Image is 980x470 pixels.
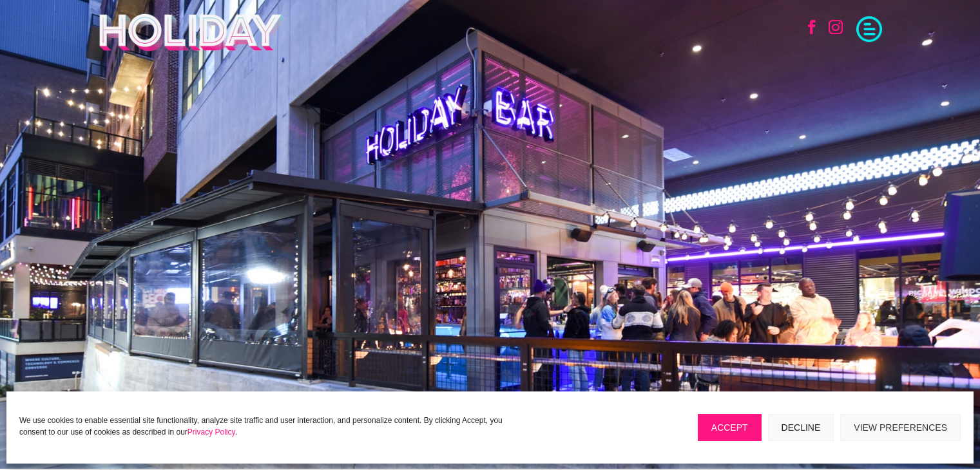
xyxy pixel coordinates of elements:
[798,13,826,41] a: Follow on Facebook
[840,414,961,441] button: View preferences
[768,414,834,441] button: Decline
[19,415,518,438] p: We use cookies to enable essential site functionality, analyze site traffic and user interaction,...
[187,428,235,437] a: Privacy Policy
[98,13,285,52] img: Holiday
[698,414,762,441] button: Accept
[98,43,285,53] a: Holiday
[821,13,850,41] a: Follow on Instagram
